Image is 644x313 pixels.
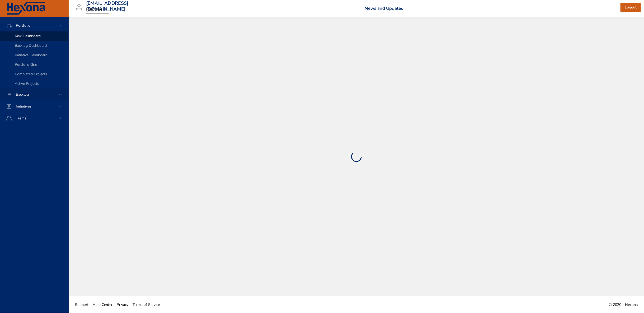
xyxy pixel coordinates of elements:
[75,302,88,307] span: Support
[130,299,162,311] a: Terms of Service
[86,1,129,12] h3: [EMAIL_ADDRESS][DOMAIN_NAME]
[133,302,160,307] span: Terms of Service
[15,72,47,77] span: Completed Projects
[86,5,109,14] div: Raintree
[15,81,39,86] span: Active Projects
[621,3,641,12] button: Logout
[115,299,130,311] a: Privacy
[609,302,638,307] span: © 2020 - Hexona
[15,34,41,39] span: Risk Dashboard
[91,299,115,311] a: Help Center
[93,302,112,307] span: Help Center
[365,5,403,11] a: News and Updates
[15,62,37,67] span: Portfolio Grid
[73,299,91,311] a: Support
[12,92,33,97] span: Backlog
[117,302,128,307] span: Privacy
[625,4,637,11] span: Logout
[15,43,47,48] span: Backlog Dashboard
[12,23,35,28] span: Portfolio
[15,53,48,58] span: Initiative Dashboard
[6,2,46,15] img: Hexona
[12,104,36,109] span: Initiatives
[12,116,31,121] span: Teams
